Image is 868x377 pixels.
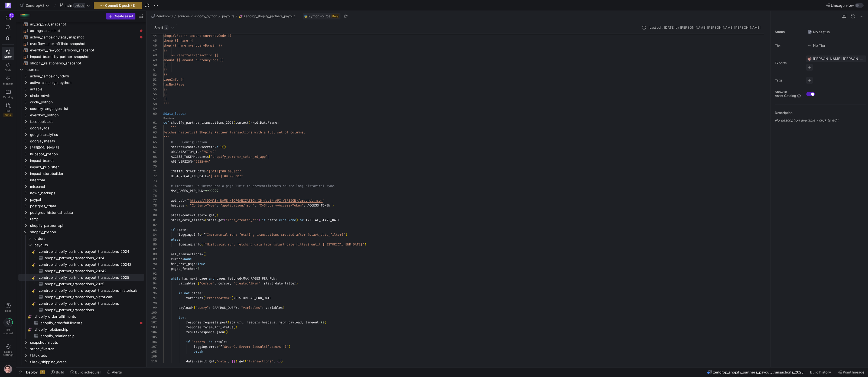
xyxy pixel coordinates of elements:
[2,342,14,359] a: Spacesettings
[194,14,217,18] span: shopify_python
[176,13,191,19] button: sources
[5,3,11,8] img: https://storage.googleapis.com/y42-prod-data-exchange/images/qZXOSqkTtPuVcXVzF40oUlM07HVTwZXfPK0U...
[26,370,38,374] span: Deploy
[68,368,103,377] button: Build scheduler
[26,3,44,8] span: ZendropV3
[806,28,831,35] button: No statusNo Status
[2,74,14,87] a: Monitor
[156,14,173,18] span: ZendropV3
[2,1,14,10] a: https://storage.googleapis.com/y42-prod-data-exchange/images/qZXOSqkTtPuVcXVzF40oUlM07HVTwZXfPK0U...
[9,13,14,18] div: 15
[806,42,827,49] button: No tierNo Tier
[150,13,174,19] button: ZendropV3
[2,13,14,23] button: 15
[808,30,812,34] img: No status
[75,370,101,374] span: Build scheduler
[713,370,804,374] span: zendrop_shopify_partners_payout_transactions_2025
[73,3,85,8] span: default
[3,82,13,85] span: Monitor
[836,368,867,377] button: Point lineage
[3,328,13,335] span: Get started
[3,96,13,99] span: Catalog
[2,363,14,375] button: https://storage.googleapis.com/y42-prod-data-exchange/images/G2kHvxVlt02YItTmblwfhPy4mK5SfUxFU6Tr...
[831,3,854,8] span: Lineage view
[808,368,834,377] button: Build history
[244,14,298,18] span: zendrop_shopify_partners_payout_transactions_2025
[48,368,67,377] button: Build
[58,2,92,9] button: maindefault
[2,87,14,101] a: Catalog
[810,370,831,374] span: Build history
[56,370,64,374] span: Build
[222,14,234,18] span: payouts
[3,350,13,356] span: Space settings
[178,14,190,18] span: sources
[18,2,51,9] button: ZendropV3
[808,30,830,34] span: No Status
[4,55,12,58] span: Editor
[4,113,12,117] span: Beta
[64,3,72,8] span: main
[2,60,14,74] a: Code
[808,43,812,48] img: No tier
[5,68,11,72] span: Code
[843,370,864,374] span: Point lineage
[4,365,12,373] img: https://storage.googleapis.com/y42-prod-data-exchange/images/G2kHvxVlt02YItTmblwfhPy4mK5SfUxFU6Tr...
[193,13,219,19] button: shopify_python
[105,3,135,8] span: Commit & push (1)
[6,109,10,112] span: PRs
[2,301,14,315] button: Help
[105,368,124,377] button: Alerts
[2,101,14,119] a: PRsBeta
[5,309,11,312] span: Help
[94,2,142,9] button: Commit & push (1)
[808,43,825,48] span: No Tier
[238,13,300,19] button: zendrop_shopify_partners_payout_transactions_2025
[112,370,122,374] span: Alerts
[221,13,236,19] button: payouts
[2,47,14,60] a: Editor
[2,316,14,337] button: Getstarted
